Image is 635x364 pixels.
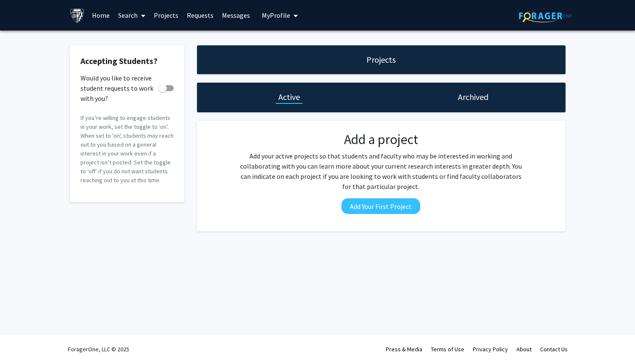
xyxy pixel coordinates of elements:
[458,91,488,103] h1: Archived
[80,56,174,66] h2: Accepting Students?
[218,0,254,30] a: Messages
[70,8,85,23] img: Johns Hopkins University Logo
[386,345,422,353] a: Press & Media
[473,345,508,353] a: Privacy Policy
[88,0,114,30] a: Home
[519,9,572,22] img: ForagerOne Logo
[540,345,568,353] a: Contact Us
[237,131,524,147] h2: Add a project
[237,151,524,192] p: Add your active projects so that students and faculty who may be interested in working and collab...
[262,11,290,19] span: My Profile
[431,345,464,353] a: Terms of Use
[516,345,532,353] a: About
[68,334,129,364] div: ForagerOne, LLC © 2025
[341,198,420,214] button: Add Your First Project
[278,91,300,103] h1: Active
[6,326,36,358] iframe: Chat
[80,73,155,103] span: Would you like to receive student requests to work with you?
[150,0,183,30] a: Projects
[114,0,150,30] a: Search
[366,54,396,66] h1: Projects
[80,114,174,185] p: If you’re willing to engage students in your work, set the toggle to ‘on’. When set to 'on', stud...
[183,0,218,30] a: Requests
